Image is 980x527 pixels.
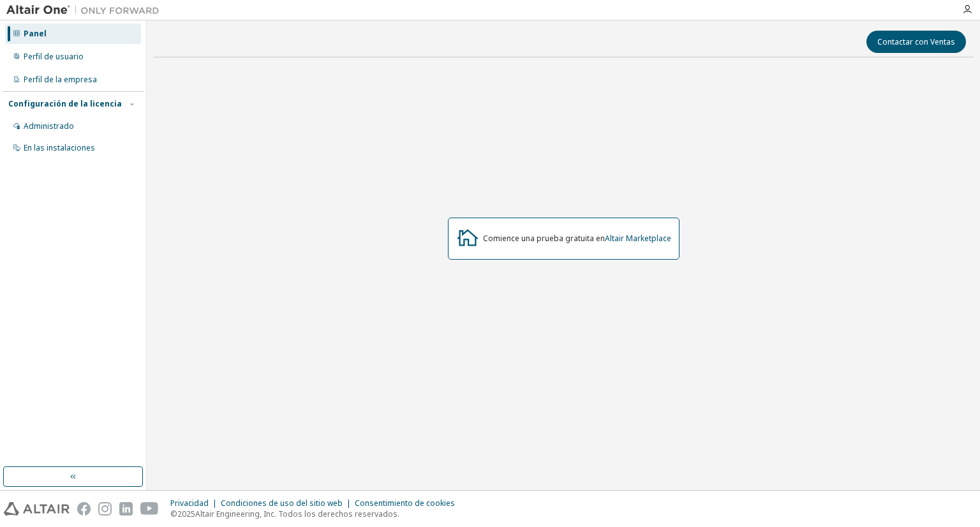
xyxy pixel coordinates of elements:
[195,508,399,519] font: Altair Engineering, Inc. Todos los derechos reservados.
[866,31,966,53] button: Contactar con Ventas
[6,4,166,17] img: Altair Uno
[119,502,133,516] img: linkedin.svg
[98,502,112,516] img: instagram.svg
[355,498,455,508] font: Consentimiento de cookies
[77,502,91,516] img: facebook.svg
[877,36,955,47] font: Contactar con Ventas
[483,233,605,244] font: Comience una prueba gratuita en
[24,74,97,85] font: Perfil de la empresa
[24,28,47,39] font: Panel
[24,142,95,153] font: En las instalaciones
[8,98,122,109] font: Configuración de la licencia
[24,121,74,131] font: Administrado
[170,508,177,519] font: ©
[24,51,84,62] font: Perfil de usuario
[140,502,159,516] img: youtube.svg
[605,233,671,244] a: Altair Marketplace
[221,498,343,508] font: Condiciones de uso del sitio web
[4,502,70,516] img: altair_logo.svg
[177,508,195,519] font: 2025
[170,498,209,508] font: Privacidad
